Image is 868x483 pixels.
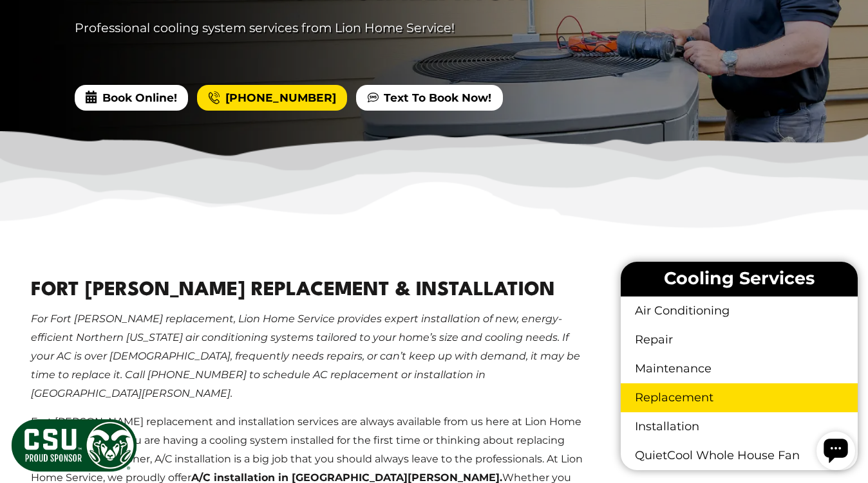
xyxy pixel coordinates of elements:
li: Cooling Services [621,262,858,296]
p: Professional cooling system services from Lion Home Service! [75,19,543,37]
a: Text To Book Now! [356,85,502,111]
em: For Fort [PERSON_NAME] replacement, Lion Home Service provides expert installation of new, energy... [31,313,580,399]
a: Air Conditioning [621,296,858,325]
a: QuietCool Whole House Fan [621,441,858,470]
img: CSU Sponsor Badge [10,417,138,473]
div: Open chat widget [5,5,44,44]
a: [PHONE_NUMBER] [197,85,346,111]
a: Maintenance [621,354,858,383]
span: Book Online! [75,85,188,111]
a: Replacement [621,383,858,412]
a: Repair [621,325,858,354]
h2: Fort [PERSON_NAME] Replacement & Installation [31,277,583,305]
a: Installation [621,412,858,441]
